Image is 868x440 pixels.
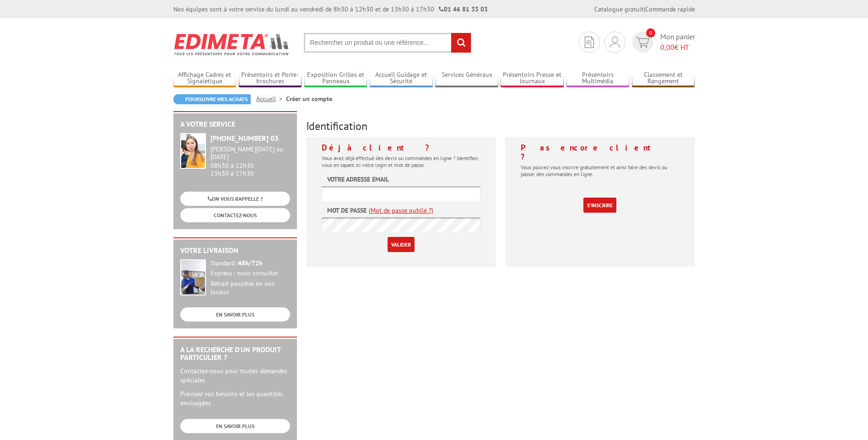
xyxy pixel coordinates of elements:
[180,120,290,129] h2: A votre service
[173,71,237,86] a: Affichage Cadres et Signalétique
[180,192,290,206] a: ON VOUS RAPPELLE ?
[585,37,594,48] img: devis rapide
[210,145,290,161] div: [PERSON_NAME][DATE] au [DATE]
[660,43,674,52] span: 0,00
[610,37,620,48] img: devis rapide
[327,206,367,215] label: Mot de passe
[439,5,488,13] strong: 01 46 81 33 03
[322,143,480,152] h4: Déjà client ?
[304,33,471,53] input: Rechercher un produit ou une référence...
[180,389,290,408] p: Précisez vos besoins et les quantités envisagées
[180,259,206,295] img: widget-livraison.jpg
[210,280,290,296] div: Retrait possible en nos locaux
[630,32,695,53] a: devis rapide 0 Mon panier 0,00€ HT
[180,208,290,222] a: CONTACTEZ-NOUS
[180,133,206,169] img: widget-service.jpg
[180,366,290,385] p: Contactez-nous pour toutes demandes spéciales
[173,94,251,104] a: Poursuivre mes achats
[210,269,290,278] div: Express : nous consulter
[388,237,415,252] input: Valider
[180,247,290,255] h2: Votre livraison
[636,37,649,48] img: devis rapide
[256,95,286,103] a: Accueil
[370,71,433,86] a: Accueil Guidage et Sécurité
[180,419,290,433] a: EN SAVOIR PLUS
[180,346,290,362] h2: A la recherche d'un produit particulier ?
[180,307,290,322] a: EN SAVOIR PLUS
[210,145,290,177] div: 08h30 à 12h30 13h30 à 17h30
[173,5,488,14] div: Nos équipes sont à votre service du lundi au vendredi de 8h30 à 12h30 et de 13h30 à 17h30
[583,198,616,213] a: S'inscrire
[660,42,695,53] span: € HT
[369,206,433,215] a: (Mot de passe oublié ?)
[210,134,279,143] strong: [PHONE_NUMBER] 03
[173,27,290,61] img: Edimeta
[501,71,564,86] a: Présentoirs Presse et Journaux
[645,5,695,13] a: Commande rapide
[306,120,695,132] h3: Identification
[660,32,695,53] span: Mon panier
[327,175,389,184] label: Votre adresse email
[566,71,630,86] a: Présentoirs Multimédia
[594,5,695,14] div: |
[521,143,679,161] h4: Pas encore client ?
[646,28,655,38] span: 0
[286,94,332,103] li: Créer un compte
[451,33,471,53] input: rechercher
[210,259,290,268] div: Standard :
[304,71,367,86] a: Exposition Grilles et Panneaux
[238,259,263,267] strong: 48h/72h
[239,71,302,86] a: Présentoirs et Porte-brochures
[435,71,498,86] a: Services Généraux
[322,155,480,168] p: Vous avez déjà effectué des devis ou commandes en ligne ? Identifiez-vous en tapant ici votre log...
[521,164,679,177] p: Vous pouvez vous inscrire gratuitement et ainsi faire des devis ou passer des commandes en ligne.
[594,5,644,13] a: Catalogue gratuit
[632,71,695,86] a: Classement et Rangement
